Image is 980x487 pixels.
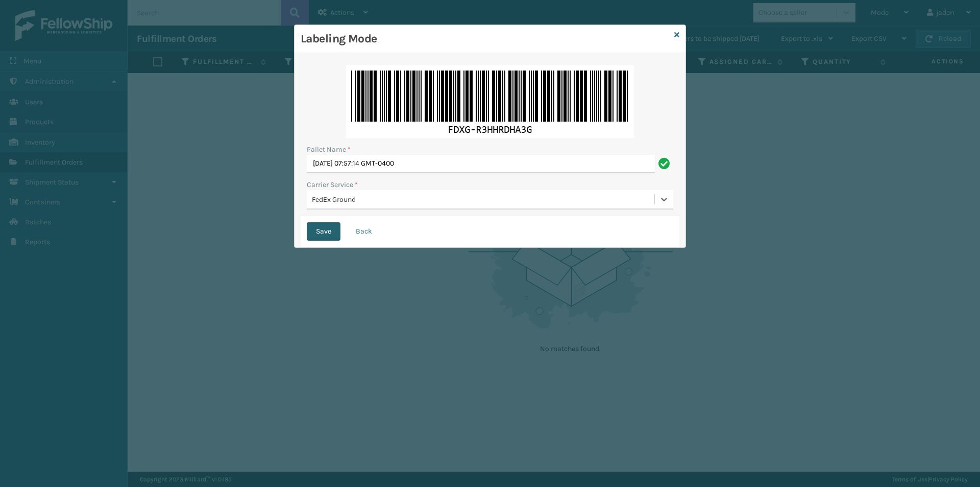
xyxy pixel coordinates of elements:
[307,179,358,190] label: Carrier Service
[301,31,670,47] h3: Labeling Mode
[307,222,340,241] button: Save
[312,194,655,205] div: FedEx Ground
[347,222,381,241] button: Back
[346,65,634,138] img: 0QqrpwAAAAGSURBVAMAdC4pW9gTINgAAAAASUVORK5CYII=
[307,144,351,155] label: Pallet Name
